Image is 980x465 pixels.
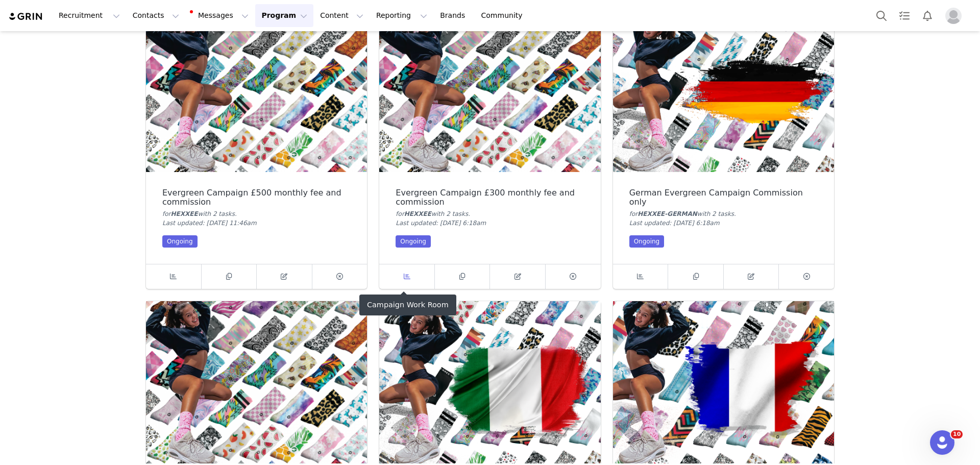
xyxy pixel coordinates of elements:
div: Last updated: [DATE] 11:46am [162,218,351,228]
a: Tasks [893,4,916,27]
span: HEXXEE [404,210,431,217]
button: Search [870,4,893,27]
img: Evergreen Campaign £300 monthly fee and commission [379,6,600,172]
div: Evergreen Campaign £300 monthly fee and commission [396,188,584,207]
span: s [731,210,734,217]
span: s [232,210,235,217]
button: Profile [939,8,972,24]
button: Content [314,4,370,27]
div: Ongoing [396,235,431,248]
button: Reporting [370,4,433,27]
button: Program [255,4,313,27]
button: Contacts [127,4,185,27]
button: Recruitment [53,4,126,27]
span: 10 [951,430,963,438]
div: for with 2 task . [396,209,584,218]
div: Evergreen Campaign £500 monthly fee and commission [162,188,351,207]
img: Evergreen Campaign £500 monthly fee and commission [146,6,367,172]
img: placeholder-profile.jpg [945,8,962,24]
img: German Evergreen Campaign Commission only [613,6,834,172]
div: Last updated: [DATE] 6:18am [629,218,818,228]
button: Notifications [916,4,939,27]
span: s [465,210,468,217]
div: for with 2 task . [629,209,818,218]
div: for with 2 task . [162,209,351,218]
div: Campaign Work Room [359,295,456,315]
a: Brands [434,4,474,27]
button: Messages [186,4,255,27]
div: German Evergreen Campaign Commission only [629,188,818,207]
span: HEXXEE [171,210,198,217]
div: Ongoing [629,235,665,248]
a: Community [475,4,533,27]
div: Ongoing [162,235,198,248]
span: HEXXEE-GERMAN [638,210,697,217]
iframe: Intercom live chat [930,430,954,455]
div: Last updated: [DATE] 6:18am [396,218,584,228]
img: grin logo [8,12,44,21]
